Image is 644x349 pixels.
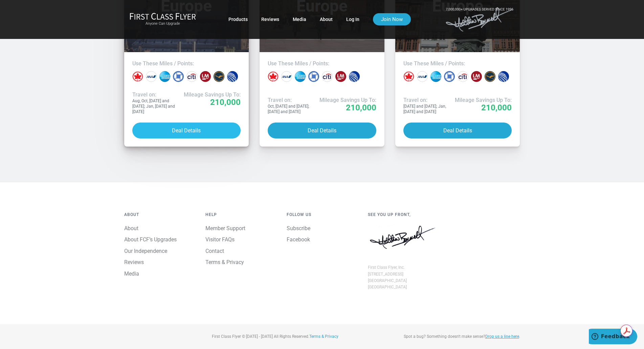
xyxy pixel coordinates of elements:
[132,71,143,82] div: Air Canada miles
[159,71,170,82] div: Amex points
[124,248,167,254] a: Our Independence
[130,21,196,26] small: Anyone Can Upgrade
[471,71,482,82] div: LifeMiles
[173,71,184,82] div: Chase points
[228,13,248,25] a: Products
[373,13,411,25] a: Join Now
[205,248,224,254] a: Contact
[205,225,245,232] a: Member Support
[132,60,241,67] h4: Use These Miles / Points:
[186,71,197,82] div: Citi points
[589,329,637,346] iframe: Opens a widget where you can find more information
[207,333,383,340] div: First Class Flyer © [DATE] - [DATE] All Rights Reserved.
[309,334,338,339] a: Terms & Privacy
[349,71,360,82] div: United miles
[368,224,439,251] img: Matthew J. Bennett
[444,71,455,82] div: Chase points
[485,71,495,82] div: Lufthansa miles
[346,13,359,25] a: Log In
[417,71,428,82] div: All Nippon miles
[130,13,196,26] a: First Class FlyerAnyone Can Upgrade
[124,270,139,277] a: Media
[200,71,211,82] div: LifeMiles
[227,71,238,82] div: United miles
[295,71,306,82] div: Amex points
[320,13,333,25] a: About
[268,71,279,82] div: Air Canada miles
[268,60,376,67] h4: Use These Miles / Points:
[287,213,358,217] h4: Follow Us
[146,71,157,82] div: All Nippon miles
[458,71,468,82] div: Citi points
[205,259,244,265] a: Terms & Privacy
[124,225,138,232] a: About
[498,71,509,82] div: United miles
[281,71,292,82] div: All Nippon miles
[388,333,520,340] div: Spot a bug? Something doesn't make sense? .
[124,236,177,243] a: About FCF’s Upgrades
[430,71,441,82] div: Amex points
[403,71,414,82] div: Air Canada miles
[124,213,195,217] h4: About
[368,264,439,271] div: First Class Flyer, Inc.
[403,123,512,138] button: Deal Details
[132,123,241,138] button: Deal Details
[293,13,306,25] a: Media
[322,71,333,82] div: Citi points
[485,334,519,339] a: Drop us a line here
[368,271,439,291] div: [STREET_ADDRESS] [GEOGRAPHIC_DATA] [GEOGRAPHIC_DATA]
[124,259,144,265] a: Reviews
[205,213,276,217] h4: Help
[268,123,376,138] button: Deal Details
[287,236,310,243] a: Facebook
[130,13,196,20] img: First Class Flyer
[205,236,235,243] a: Visitor FAQs
[308,71,319,82] div: Chase points
[368,213,439,217] h4: See You Up Front,
[287,225,310,232] a: Subscribe
[335,71,346,82] div: LifeMiles
[403,60,512,67] h4: Use These Miles / Points:
[261,13,279,25] a: Reviews
[214,71,224,82] div: Lufthansa miles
